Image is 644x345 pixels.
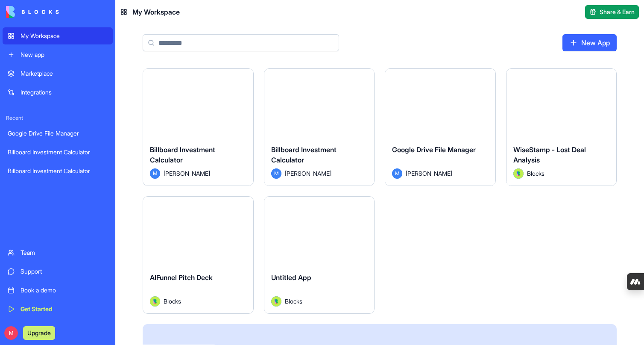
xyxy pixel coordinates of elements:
[285,169,331,178] span: [PERSON_NAME]
[143,68,254,186] a: Billboard Investment CalculatorM[PERSON_NAME]
[527,169,544,178] span: Blocks
[23,326,55,340] button: Upgrade
[3,144,113,161] a: Billboard Investment Calculator
[20,69,108,78] div: Marketplace
[20,50,108,59] div: New app
[3,65,113,82] a: Marketplace
[3,162,113,180] a: Billboard Investment Calculator
[264,68,375,186] a: Billboard Investment CalculatorM[PERSON_NAME]
[20,305,108,313] div: Get Started
[3,125,113,142] a: Google Drive File Manager
[3,282,113,299] a: Book a demo
[164,297,181,306] span: Blocks
[8,148,108,156] div: Billboard Investment Calculator
[20,267,108,276] div: Support
[271,296,281,307] img: Avatar
[285,297,302,306] span: Blocks
[271,168,281,179] span: M
[385,68,496,186] a: Google Drive File ManagerM[PERSON_NAME]
[3,301,113,318] a: Get Started
[8,129,108,138] div: Google Drive File Manager
[513,168,524,179] img: Avatar
[3,263,113,280] a: Support
[3,84,113,101] a: Integrations
[20,286,108,295] div: Book a demo
[392,145,476,154] span: Google Drive File Manager
[392,168,402,179] span: M
[20,32,108,40] div: My Workspace
[164,169,210,178] span: [PERSON_NAME]
[3,27,113,44] a: My Workspace
[20,248,108,257] div: Team
[150,145,215,164] span: Billboard Investment Calculator
[150,168,160,179] span: M
[506,68,617,186] a: WiseStamp - Lost Deal AnalysisAvatarBlocks
[585,5,639,19] button: Share & Earn
[6,6,59,18] img: logo
[132,7,180,17] span: My Workspace
[3,115,113,121] span: Recent
[271,273,311,282] span: Untitled App
[406,169,452,178] span: [PERSON_NAME]
[3,46,113,63] a: New app
[3,244,113,261] a: Team
[600,8,635,16] span: Share & Earn
[23,328,55,337] a: Upgrade
[20,88,108,97] div: Integrations
[513,145,586,164] span: WiseStamp - Lost Deal Analysis
[271,145,337,164] span: Billboard Investment Calculator
[150,296,160,307] img: Avatar
[150,273,213,282] span: AIFunnel Pitch Deck
[562,34,617,51] a: New App
[143,196,254,314] a: AIFunnel Pitch DeckAvatarBlocks
[4,326,18,340] span: M
[264,196,375,314] a: Untitled AppAvatarBlocks
[8,167,108,175] div: Billboard Investment Calculator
